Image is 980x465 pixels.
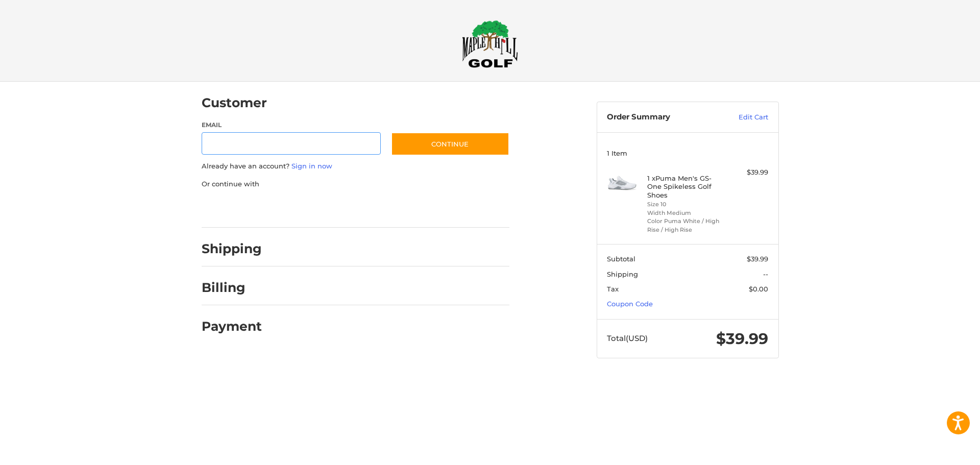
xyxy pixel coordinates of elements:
[202,95,267,111] h2: Customer
[747,255,768,263] span: $39.99
[647,200,725,209] li: Size 10
[202,319,262,334] h2: Payment
[607,149,768,157] h3: 1 Item
[749,285,768,293] span: $0.00
[291,162,332,170] a: Sign in now
[371,199,448,217] iframe: PayPal-venmo
[716,329,768,348] span: $39.99
[607,112,717,123] h3: Order Summary
[198,199,275,217] iframe: PayPal-paypal
[202,241,262,257] h2: Shipping
[202,280,261,296] h2: Billing
[896,437,980,465] iframe: Google Customer Reviews
[607,255,635,263] span: Subtotal
[763,270,768,278] span: --
[647,174,725,199] h4: 1 x Puma Men's GS-One Spikeless Golf Shoes
[607,333,648,343] span: Total (USD)
[202,161,509,172] p: Already have an account?
[391,132,509,156] button: Continue
[202,179,509,189] p: Or continue with
[647,209,725,217] li: Width Medium
[202,120,381,130] label: Email
[607,270,638,278] span: Shipping
[607,300,653,308] a: Coupon Code
[647,217,725,234] li: Color Puma White / High Rise / High Rise
[462,20,518,68] img: Maple Hill Golf
[285,199,361,217] iframe: PayPal-paylater
[728,167,768,178] div: $39.99
[607,285,619,293] span: Tax
[717,112,768,123] a: Edit Cart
